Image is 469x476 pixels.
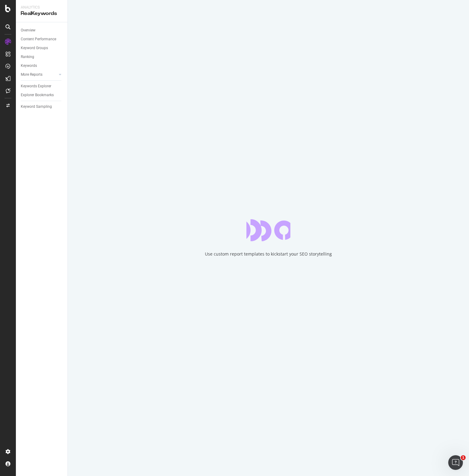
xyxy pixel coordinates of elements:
[21,71,57,78] a: More Reports
[21,83,63,89] a: Keywords Explorer
[21,92,54,98] div: Explorer Bookmarks
[21,5,63,10] div: Analytics
[21,10,63,17] div: RealKeywords
[21,83,51,89] div: Keywords Explorer
[21,36,56,42] div: Content Performance
[21,27,35,34] div: Overview
[21,27,63,34] a: Overview
[21,71,42,78] div: More Reports
[461,455,466,460] span: 1
[21,63,63,69] a: Keywords
[21,54,34,60] div: Ranking
[21,104,63,110] a: Keyword Sampling
[246,219,290,241] div: animation
[21,36,63,42] a: Content Performance
[448,455,463,470] iframe: Intercom live chat
[21,54,63,60] a: Ranking
[21,92,63,98] a: Explorer Bookmarks
[21,104,52,110] div: Keyword Sampling
[21,63,37,69] div: Keywords
[21,45,48,51] div: Keyword Groups
[205,251,332,257] div: Use custom report templates to kickstart your SEO storytelling
[21,45,63,51] a: Keyword Groups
